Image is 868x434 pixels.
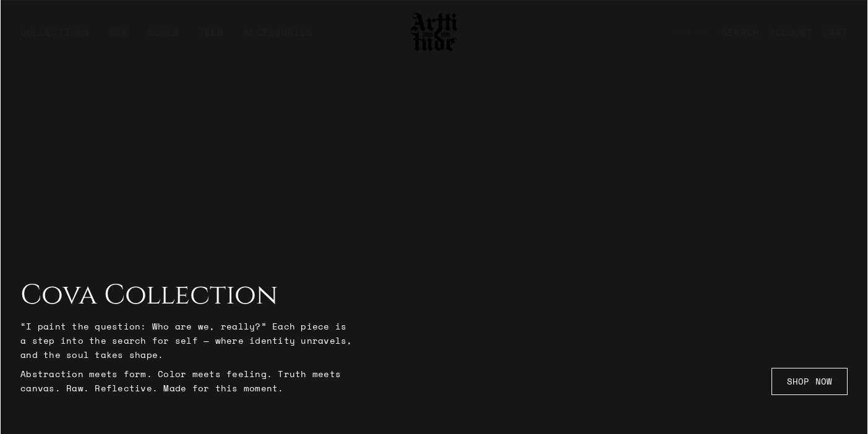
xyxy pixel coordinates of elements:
span: USD $ [676,27,699,37]
button: USD $ [668,19,712,46]
a: SEARCH [711,20,759,45]
a: SHOP NOW [771,368,848,395]
p: Abstraction meets form. Color meets feeling. Truth meets canvas. Raw. Reflective. Made for this m... [20,367,355,395]
ul: Main navigation [11,25,322,49]
a: ACCOUNT [759,20,813,45]
div: CART [823,25,848,40]
img: Arttitude [410,11,459,53]
div: COLLECTIONS [20,25,89,49]
p: “I paint the question: Who are we, really?” Each piece is a step into the search for self — where... [20,319,355,362]
a: MEN [109,25,127,49]
h2: Cova Collection [20,279,355,312]
div: ACCESSORIES [243,25,312,49]
a: WOMEN [147,25,179,49]
a: Open cart [813,20,848,45]
a: TEEN [199,25,223,49]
